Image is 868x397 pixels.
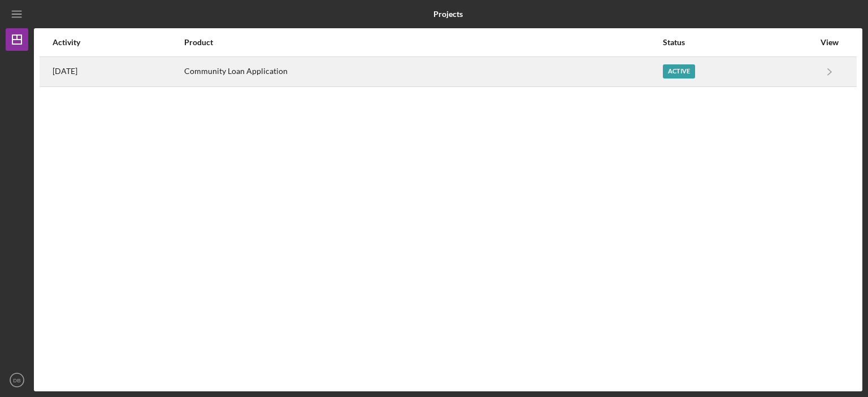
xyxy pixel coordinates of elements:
time: 2025-09-29 14:50 [53,67,77,76]
button: DB [6,369,28,391]
div: Product [184,38,662,47]
div: View [815,38,844,47]
text: DB [13,377,20,383]
div: Active [663,64,695,78]
div: Activity [53,38,183,47]
div: Community Loan Application [184,58,662,86]
b: Projects [433,10,463,19]
div: Status [663,38,814,47]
